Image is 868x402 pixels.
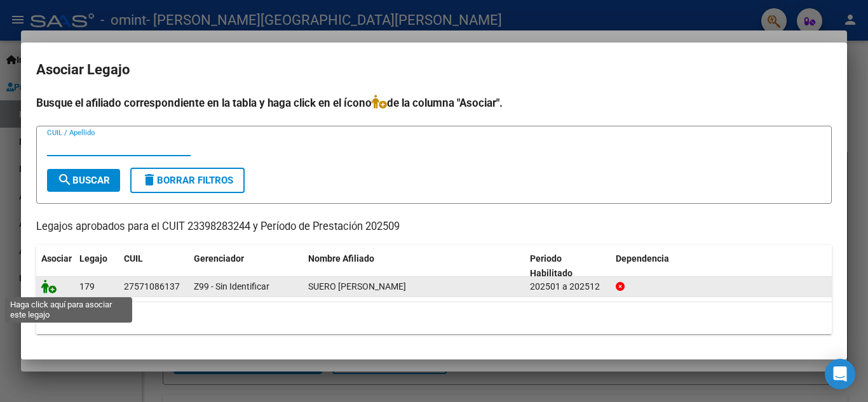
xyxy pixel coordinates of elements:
[36,95,832,111] h4: Busque el afiliado correspondiente en la tabla y haga click en el ícono de la columna "Asociar".
[130,168,245,193] button: Borrar Filtros
[79,253,107,264] span: Legajo
[36,219,832,235] p: Legajos aprobados para el CUIT 23398283244 y Período de Prestación 202509
[124,279,180,294] div: 27571086137
[124,253,143,264] span: CUIL
[57,172,72,187] mat-icon: search
[142,175,233,186] span: Borrar Filtros
[36,58,832,82] h2: Asociar Legajo
[47,169,120,192] button: Buscar
[616,253,669,264] span: Dependencia
[530,279,606,294] div: 202501 a 202512
[308,253,374,264] span: Nombre Afiliado
[36,245,74,287] datatable-header-cell: Asociar
[36,302,832,334] div: 1 registros
[611,245,832,287] datatable-header-cell: Dependencia
[194,281,269,291] span: Z99 - Sin Identificar
[57,175,110,186] span: Buscar
[189,245,303,287] datatable-header-cell: Gerenciador
[41,253,72,264] span: Asociar
[303,245,525,287] datatable-header-cell: Nombre Afiliado
[74,245,119,287] datatable-header-cell: Legajo
[79,281,95,291] span: 179
[142,172,157,187] mat-icon: delete
[308,281,406,291] span: SUERO TOYAMA KOEMI
[525,245,611,287] datatable-header-cell: Periodo Habilitado
[825,359,855,389] div: Open Intercom Messenger
[119,245,189,287] datatable-header-cell: CUIL
[530,253,573,278] span: Periodo Habilitado
[194,253,244,264] span: Gerenciador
